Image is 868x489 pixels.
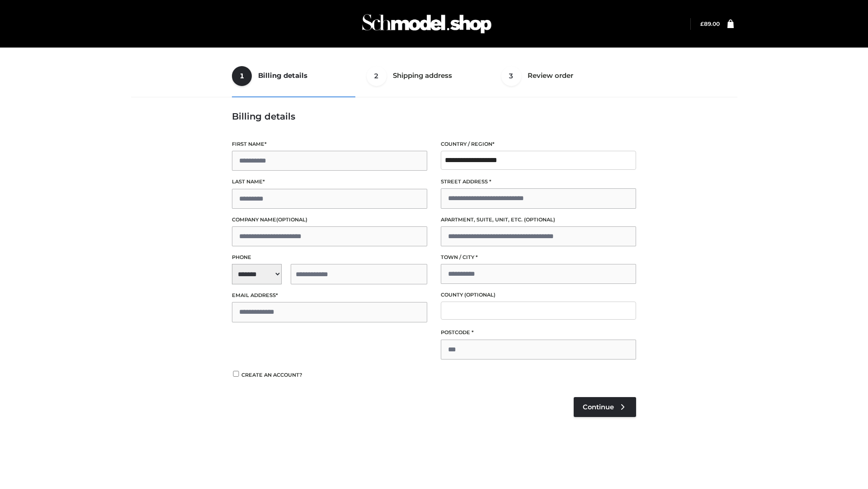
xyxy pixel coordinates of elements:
[232,177,427,186] label: Last name
[441,291,636,299] label: County
[241,372,302,378] span: Create an account?
[441,177,636,186] label: Street address
[441,140,636,149] label: Country / Region
[700,20,720,27] a: £89.00
[232,291,427,300] label: Email address
[583,403,614,411] span: Continue
[232,111,636,122] h3: Billing details
[232,371,240,377] input: Create an account?
[276,216,307,223] span: (optional)
[441,216,636,224] label: Apartment, suite, unit, etc.
[464,292,495,298] span: (optional)
[441,328,636,337] label: Postcode
[232,216,427,224] label: Company name
[441,253,636,262] label: Town / City
[574,397,636,417] a: Continue
[359,6,495,42] img: Schmodel Admin 964
[232,140,427,149] label: First name
[700,20,704,27] span: £
[524,216,555,223] span: (optional)
[232,253,427,262] label: Phone
[700,20,720,27] bdi: 89.00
